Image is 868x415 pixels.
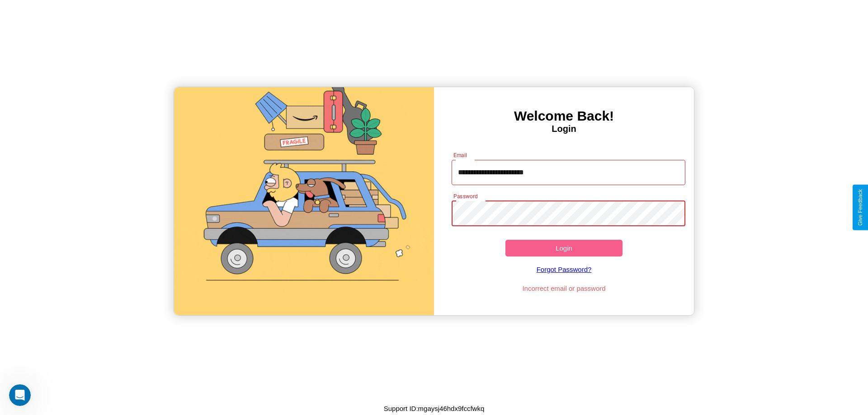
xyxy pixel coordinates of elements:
label: Email [453,151,467,159]
div: Give Feedback [857,189,863,226]
a: Forgot Password? [447,256,681,282]
iframe: Intercom live chat [9,384,31,406]
button: Login [505,240,623,256]
p: Incorrect email or password [447,282,681,294]
h4: Login [434,124,694,134]
label: Password [453,192,477,200]
img: gif [174,87,434,315]
h3: Welcome Back! [434,108,694,124]
p: Support ID: mgaysj46hdx9fccfwkq [384,402,485,415]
